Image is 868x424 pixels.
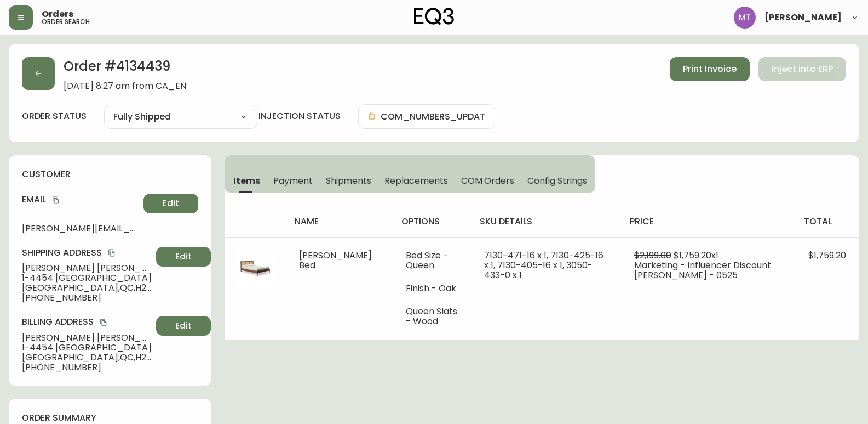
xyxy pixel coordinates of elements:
[634,259,771,281] span: Marketing - Influencer Discount [PERSON_NAME] - 0525
[634,249,671,262] span: $2,199.00
[64,57,186,81] h2: Order # 4134439
[22,343,152,353] span: 1-4454 [GEOGRAPHIC_DATA]
[22,363,152,372] span: [PHONE_NUMBER]
[527,175,587,186] span: Config Strings
[22,273,152,283] span: 1-4454 [GEOGRAPHIC_DATA]
[295,216,384,228] h4: name
[461,175,515,186] span: COM Orders
[406,307,458,326] li: Queen Slats - Wood
[22,412,198,424] h4: order summary
[674,249,718,262] span: $1,759.20 x 1
[299,249,372,272] span: [PERSON_NAME] Bed
[22,263,152,273] span: [PERSON_NAME] [PERSON_NAME]
[22,316,152,328] h4: Billing Address
[22,283,152,293] span: [GEOGRAPHIC_DATA] , QC , H2W 2J8 , CA
[233,175,260,186] span: Items
[22,110,87,122] label: order status
[406,284,458,293] li: Finish - Oak
[804,216,850,228] h4: total
[734,7,756,29] img: 397d82b7ede99da91c28605cdd79fceb
[238,251,273,286] img: 0c07ef8b-5122-4303-ba88-df0ccde9c459Optional[7130-471-425-405-13-Walnut-Front-Angle-LP.jpg].jpg
[384,175,447,186] span: Replacements
[22,333,152,343] span: [PERSON_NAME] [PERSON_NAME]
[98,317,109,328] button: copy
[273,175,313,186] span: Payment
[326,175,372,186] span: Shipments
[22,353,152,363] span: [GEOGRAPHIC_DATA] , QC , H2W 2J8 , CA
[22,293,152,303] span: [PHONE_NUMBER]
[143,194,198,213] button: Edit
[42,10,73,19] span: Orders
[480,216,612,228] h4: sku details
[764,13,842,22] span: [PERSON_NAME]
[808,249,846,262] span: $1,759.20
[163,197,179,210] span: Edit
[175,320,192,332] span: Edit
[50,195,61,206] button: copy
[22,194,139,206] h4: Email
[258,110,341,122] h4: injection status
[175,251,192,263] span: Edit
[42,19,90,25] h5: order search
[401,216,462,228] h4: options
[64,81,186,91] span: [DATE] 8:27 am from CA_EN
[406,251,458,270] li: Bed Size - Queen
[683,63,737,75] span: Print Invoice
[156,247,211,267] button: Edit
[106,247,117,258] button: copy
[670,57,750,81] button: Print Invoice
[156,316,211,336] button: Edit
[484,249,603,281] span: 7130-471-16 x 1, 7130-425-16 x 1, 7130-405-16 x 1, 3050-433-0 x 1
[630,216,786,228] h4: price
[22,247,152,259] h4: Shipping Address
[22,224,139,234] span: [PERSON_NAME][EMAIL_ADDRESS][DOMAIN_NAME]
[22,168,198,180] h4: customer
[414,8,455,25] img: logo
